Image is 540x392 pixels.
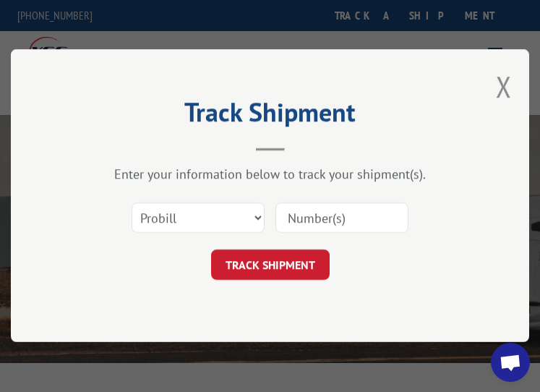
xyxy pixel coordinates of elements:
input: Number(s) [275,203,408,234]
button: TRACK SHIPMENT [210,250,329,281]
div: Enter your information below to track your shipment(s). [83,166,457,183]
div: Open chat [491,343,530,382]
h2: Track Shipment [83,102,457,129]
button: Close modal [495,67,511,106]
